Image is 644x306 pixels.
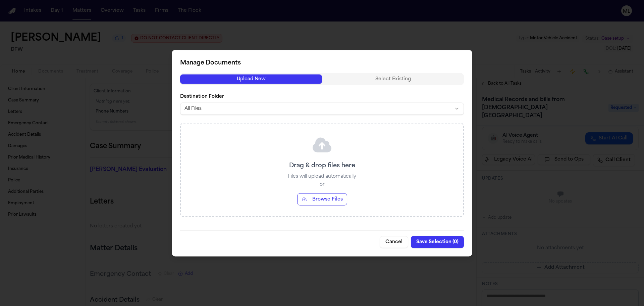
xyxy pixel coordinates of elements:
[297,193,347,205] button: Browse Files
[411,236,464,248] button: Save Selection (0)
[288,173,356,180] p: Files will upload automatically
[322,74,464,84] button: Select Existing
[289,161,355,170] p: Drag & drop files here
[180,93,464,100] label: Destination Folder
[180,74,322,84] button: Upload New
[380,236,408,248] button: Cancel
[320,181,325,188] p: or
[180,58,464,68] h2: Manage Documents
